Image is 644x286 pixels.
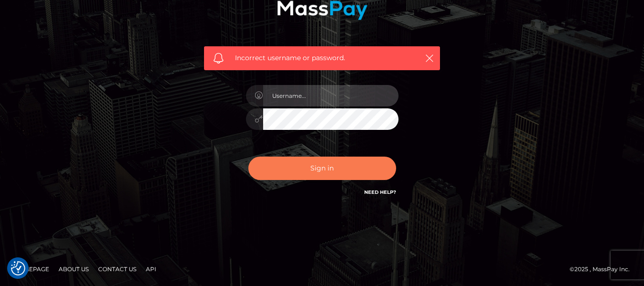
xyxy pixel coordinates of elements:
a: API [142,262,160,276]
span: Incorrect username or password. [235,53,409,63]
a: About Us [55,262,92,276]
a: Contact Us [94,262,140,276]
div: © 2025 , MassPay Inc. [570,264,637,275]
button: Consent Preferences [11,261,25,275]
a: Need Help? [364,189,396,195]
input: Username... [263,85,399,106]
img: Revisit consent button [11,261,25,275]
button: Sign in [248,157,396,180]
a: Homepage [10,262,53,276]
